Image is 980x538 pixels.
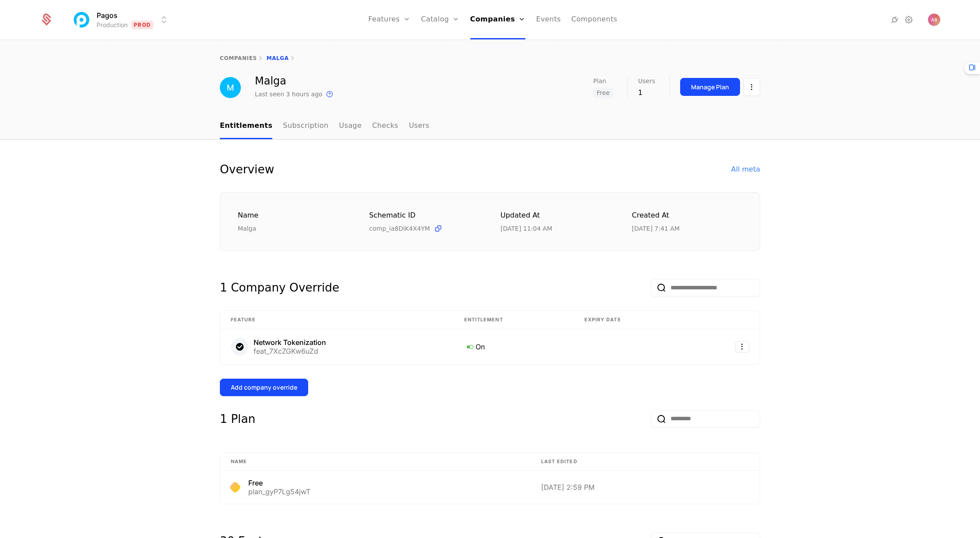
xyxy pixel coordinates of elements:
[744,78,760,96] button: Select action
[220,113,429,139] ul: Choose Sub Page
[238,210,348,221] div: Name
[71,9,92,30] img: Pagos
[248,488,310,495] div: plan_gyP7Lg54jwT
[131,21,153,29] span: Prod
[254,348,326,355] div: feat_7XcZGKw6uZd
[220,279,339,296] div: 1 Company Override
[220,453,531,471] th: Name
[283,113,328,139] a: Subscription
[638,78,655,84] span: Users
[735,341,749,352] button: Select action
[531,453,760,471] th: Last edited
[369,210,480,221] div: Schematic ID
[632,210,743,221] div: Created at
[220,55,257,61] a: companies
[231,383,297,392] div: Add company override
[339,113,362,139] a: Usage
[500,224,552,233] div: 8/22/25, 11:04 AM
[691,83,729,91] div: Manage Plan
[541,484,749,491] div: [DATE] 2:59 PM
[220,161,274,178] div: Overview
[928,14,940,26] img: Andy Barker
[638,88,655,98] div: 1
[593,78,606,84] span: Plan
[220,113,272,139] a: Entitlements
[500,210,611,221] div: Updated at
[464,341,563,352] div: On
[632,224,680,233] div: 8/22/25, 7:41 AM
[248,479,310,486] div: Free
[928,14,940,26] button: Open user button
[409,113,429,139] a: Users
[97,21,128,29] div: Production
[369,224,430,233] span: comp_ia8DiK4X4YM
[680,78,740,96] button: Manage Plan
[254,339,326,346] div: Network Tokenization
[97,10,118,21] span: Pagos
[890,14,900,25] a: Integrations
[220,410,255,428] div: 1 Plan
[220,379,308,396] button: Add company override
[255,90,323,98] div: Last seen 3 hours ago
[574,311,690,329] th: Expiry date
[238,224,348,233] div: Malga
[454,311,574,329] th: Entitlement
[220,77,241,98] img: Malga
[731,164,760,175] div: All meta
[74,10,169,29] button: Select environment
[220,311,454,329] th: Feature
[593,88,613,98] span: Free
[255,76,335,86] div: Malga
[220,113,760,139] nav: Main
[372,113,398,139] a: Checks
[904,14,914,25] a: Settings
